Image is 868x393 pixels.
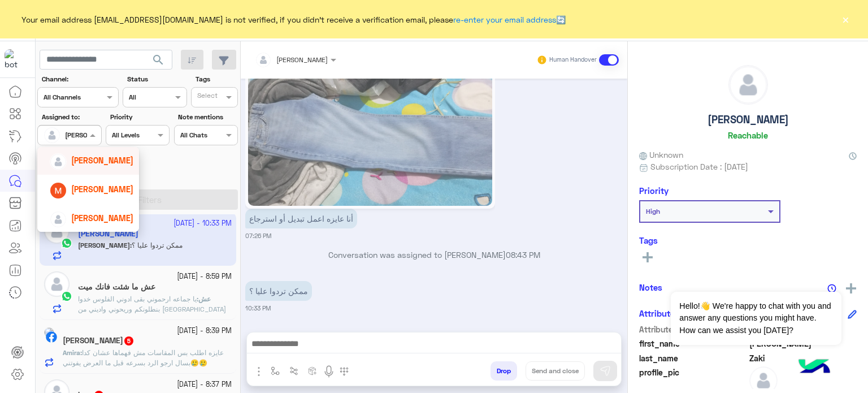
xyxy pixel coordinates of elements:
button: search [145,50,172,74]
img: defaultAdmin.png [44,127,60,143]
img: 1309367987348001.jpg [248,68,492,206]
a: re-enter your email address [453,15,556,24]
button: Drop [491,361,517,381]
small: [DATE] - 8:37 PM [177,379,232,390]
span: [PERSON_NAME] [71,184,133,194]
img: defaultAdmin.png [50,154,66,170]
img: Facebook [46,331,57,343]
button: select flow [266,361,285,380]
span: Hello!👋 We're happy to chat with you and answer any questions you might have. How can we assist y... [671,292,841,345]
p: 25/9/2025, 10:33 PM [245,281,312,301]
span: Attribute Name [639,323,747,335]
img: picture [44,327,54,338]
div: Select [196,90,218,103]
b: : [63,348,82,357]
img: defaultAdmin.png [729,66,767,104]
img: send message [600,365,611,377]
span: عش [198,295,211,303]
span: Your email address [EMAIL_ADDRESS][DOMAIN_NAME] is not verified, if you didn't receive a verifica... [21,14,566,25]
span: [PERSON_NAME] [276,55,328,64]
img: ACg8ocLGW7_pVBsNxKOb5fUWmw7xcHXwEWevQ29UkHJiLExJie2bMw=s96-c [50,183,66,198]
b: High [646,207,660,215]
span: Subscription Date : [DATE] [650,161,748,172]
span: [PERSON_NAME] [71,156,133,165]
button: Trigger scenario [285,361,303,380]
img: select flow [271,366,280,375]
span: search [151,53,165,67]
span: profile_pic [639,366,747,392]
h6: Priority [639,185,669,196]
span: Zaki [749,352,857,364]
h6: Reachable [728,130,768,140]
img: WhatsApp [61,291,72,302]
h6: Notes [639,282,662,292]
img: create order [308,366,317,375]
img: send voice note [322,365,336,378]
span: Amira [63,348,80,357]
small: [DATE] - 8:59 PM [177,271,232,282]
span: 5 [124,336,133,346]
span: يا جماعه ارحموني بقى ادوني الفلوس خدوا بنطلونكم وريحوني واديني من الاوردر ده بقى عشان مش عايزين ت... [78,295,226,334]
label: Priority [110,112,168,122]
img: add [846,283,856,293]
img: defaultAdmin.png [44,271,70,297]
button: create order [303,361,322,380]
img: Trigger scenario [289,366,298,375]
h6: Attributes [639,308,679,318]
img: 919860931428189 [5,49,25,70]
span: عايزه اطلب بس المقاسات مش فهماها عشان كدا بسال ارجو الرد بسرعه قبل ما العرض يفوتني🥲🥲 [63,348,224,367]
p: Conversation was assigned to [PERSON_NAME] [245,249,623,261]
b: : [197,295,211,303]
label: Status [127,74,185,84]
span: [PERSON_NAME] [71,213,133,223]
h5: [PERSON_NAME] [708,113,789,126]
img: send attachment [252,365,266,378]
h5: عش ما شئت فانك ميت [78,282,155,292]
button: Send and close [526,361,585,381]
small: 10:33 PM [245,304,271,313]
label: Tags [196,74,237,84]
span: first_name [639,338,747,349]
button: × [840,14,851,25]
img: defaultAdmin.png [50,211,66,227]
small: [DATE] - 8:39 PM [177,326,232,336]
span: 08:43 PM [506,250,540,260]
label: Channel: [42,74,118,84]
label: Assigned to: [42,112,100,122]
img: hulul-logo.png [795,348,834,387]
small: Human Handover [549,55,597,64]
label: Note mentions [178,112,236,122]
h5: Amira Agamy [63,336,134,346]
span: Unknown [639,149,683,161]
img: make a call [340,367,349,376]
span: last_name [639,352,747,364]
small: 07:26 PM [245,231,271,240]
h6: Tags [639,235,857,245]
p: 25/9/2025, 7:26 PM [245,209,357,228]
ng-dropdown-panel: Options list [37,147,139,232]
